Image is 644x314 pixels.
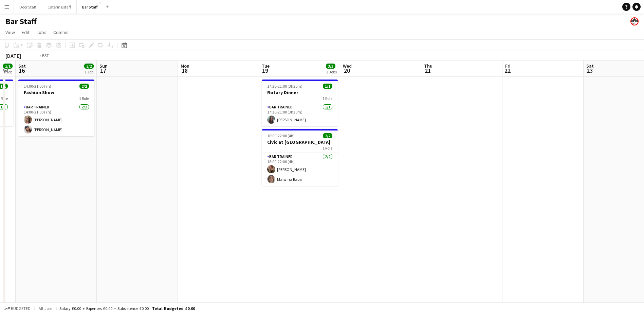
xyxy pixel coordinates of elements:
span: Jobs [36,29,47,35]
a: View [3,28,18,37]
span: Total Budgeted £0.00 [152,306,195,311]
span: Budgeted [11,306,31,311]
h1: Bar Staff [5,16,37,27]
button: Catering staff [42,0,77,14]
button: Bar Staff [77,0,103,14]
a: Jobs [34,28,49,37]
a: Comms [51,28,71,37]
div: [DATE] [5,52,21,59]
div: Salary £0.00 + Expenses £0.00 + Subsistence £0.00 = [59,306,195,311]
button: Door Staff [14,0,42,14]
a: Edit [19,28,32,37]
app-user-avatar: Beach Ballroom [630,17,639,25]
span: Edit [22,29,30,35]
span: View [5,29,15,35]
span: Comms [53,29,69,35]
div: BST [42,53,49,58]
button: Budgeted [3,305,32,312]
span: All jobs [37,306,54,311]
